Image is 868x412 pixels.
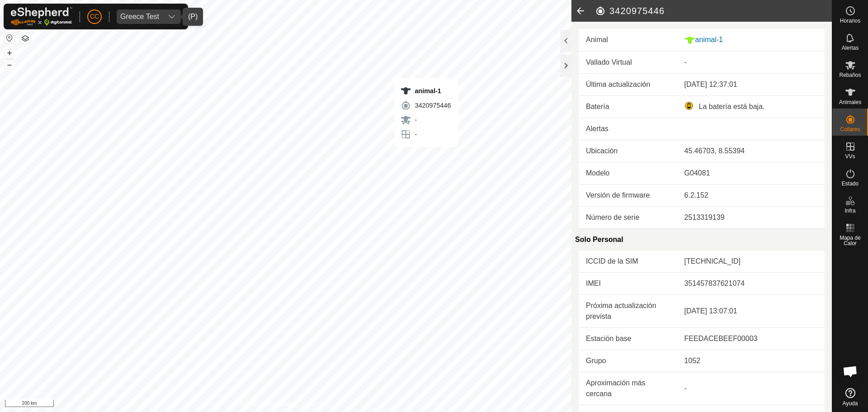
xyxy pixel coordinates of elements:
[842,181,859,186] span: Estado
[844,208,855,213] span: Infra
[163,9,181,24] div: dropdown trigger
[575,229,825,251] div: Solo Personal
[677,350,825,372] td: 1052
[684,58,687,66] app-display-virtual-paddock-transition: -
[832,384,868,410] a: Ayuda
[579,95,677,118] td: Batería
[684,190,817,201] div: 6.2.152
[400,129,451,140] div: -
[579,372,677,405] td: Aproximación más cercana
[677,327,825,350] td: FEEDACEBEEF00003
[400,100,451,111] div: 3420975446
[595,5,832,16] h2: 3420975446
[400,85,451,96] div: animal-1
[835,235,866,246] span: Mapa de Calor
[579,327,677,350] td: Estación base
[579,74,677,96] td: Última actualización
[677,272,825,294] td: 351457837621074
[4,47,15,58] button: +
[840,127,860,132] span: Collares
[684,34,817,46] div: animal-1
[239,400,291,408] a: Política de Privacidad
[90,12,99,21] span: CC
[579,251,677,273] td: ICCID de la SIM
[579,140,677,162] td: Ubicación
[579,294,677,327] td: Próxima actualización prevista
[4,59,15,70] button: –
[579,350,677,372] td: Grupo
[579,184,677,206] td: Versión de firmware
[840,18,860,24] span: Horarios
[579,118,677,140] td: Alertas
[684,79,817,90] div: [DATE] 12:37:01
[843,401,858,406] span: Ayuda
[579,272,677,294] td: IMEI
[579,206,677,228] td: Número de serie
[842,45,859,51] span: Alertas
[677,294,825,327] td: [DATE] 13:07:01
[684,146,817,156] div: 45.46703, 8.55394
[4,33,15,43] button: Restablecer Mapa
[579,29,677,51] td: Animal
[120,13,159,20] div: Greece Test
[684,101,817,112] div: La batería está baja.
[839,99,861,105] span: Animales
[845,154,855,159] span: VVs
[302,400,332,408] a: Contáctenos
[117,9,163,24] span: Greece Test
[839,72,861,78] span: Rebaños
[400,114,451,125] div: -
[684,212,817,223] div: 2513319139
[20,33,31,44] button: Capas del Mapa
[677,372,825,405] td: -
[684,168,817,179] div: G04081
[579,162,677,184] td: Modelo
[11,7,72,26] img: Logo Gallagher
[837,358,864,385] div: Open chat
[579,52,677,74] td: Vallado Virtual
[677,251,825,273] td: [TECHNICAL_ID]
